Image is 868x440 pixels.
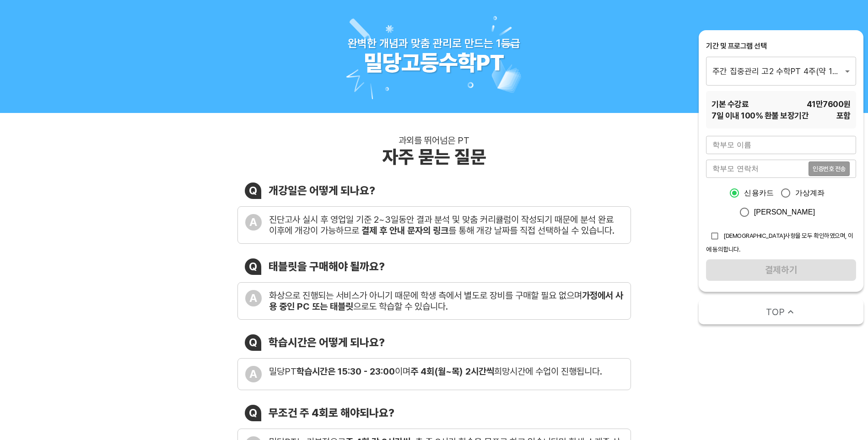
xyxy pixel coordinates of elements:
div: 자주 묻는 질문 [382,146,486,168]
span: TOP [766,306,785,318]
span: [DEMOGRAPHIC_DATA]사항을 모두 확인하였으며, 이에 동의합니다. [706,232,853,253]
div: 화상으로 진행되는 서비스가 아니기 때문에 학생 측에서 별도로 장비를 구매할 필요 없으며 으로도 학습할 수 있습니다. [269,290,623,312]
input: 학부모 이름을 입력해주세요 [706,136,856,154]
div: 기간 및 프로그램 선택 [706,41,856,51]
div: Q [245,182,261,199]
span: 7 일 이내 100% 환불 보장기간 [712,110,809,121]
input: 학부모 연락처를 입력해주세요 [706,160,809,178]
div: 학습시간은 어떻게 되나요? [269,336,385,349]
b: 주 4회(월~목) 2시간씩 [410,366,494,377]
b: 학습시간은 15:30 - 23:00 [297,366,395,377]
div: 진단고사 실시 후 영업일 기준 2~3일동안 결과 분석 및 맞춤 커리큘럼이 작성되기 때문에 분석 완료 이후에 개강이 가능하므로 를 통해 개강 날짜를 직접 선택하실 수 있습니다. [269,214,623,236]
div: 밀당PT 이며 희망시간에 수업이 진행됩니다. [269,366,602,377]
b: 가정에서 사용 중인 PC 또는 태블릿 [269,290,623,312]
button: TOP [699,299,863,324]
div: 무조건 주 4회로 해야되나요? [269,406,394,419]
span: 신용카드 [744,188,774,199]
div: 태블릿을 구매해야 될까요? [269,260,385,273]
span: 41만7600 원 [807,98,851,110]
b: 결제 후 안내 문자의 링크 [361,225,448,236]
div: A [245,366,262,382]
div: 과외를 뛰어넘은 PT [399,135,469,146]
div: Q [245,405,261,421]
span: 포함 [836,110,851,121]
span: 가상계좌 [795,188,825,199]
div: 개강일은 어떻게 되나요? [269,184,375,197]
div: A [245,290,262,306]
div: 밀당고등수학PT [364,50,504,76]
div: A [245,214,262,231]
div: 주간 집중관리 고2 수학PT 4주(약 1개월) 프로그램_120분 [706,57,856,85]
div: 완벽한 개념과 맞춤 관리로 만드는 1등급 [348,37,520,50]
div: Q [245,258,261,275]
span: 기본 수강료 [712,98,749,110]
div: Q [245,334,261,351]
span: [PERSON_NAME] [754,207,815,218]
